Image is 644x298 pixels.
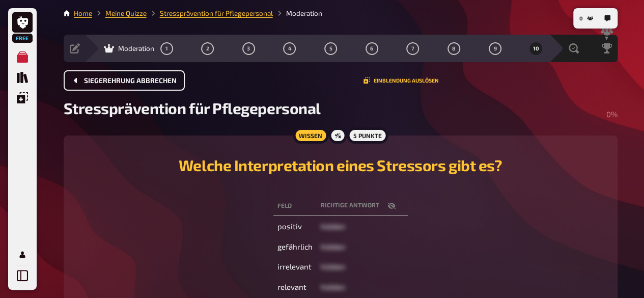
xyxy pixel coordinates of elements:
[105,9,147,17] a: Meine Quizze
[160,9,273,17] a: Stressprävention für Pflegepersonal
[273,197,317,215] th: Feld
[12,245,33,265] a: Mein Konto
[411,46,414,51] span: 7
[321,222,345,231] span: hidden
[12,67,33,88] a: Quiz Sammlung
[273,218,317,236] td: positiv
[273,258,317,276] td: irrelevant
[64,99,321,117] span: Stressprävention für Pflegepersonal
[493,46,496,51] span: 9
[405,40,421,57] button: 7
[606,110,618,119] span: 0 %
[282,40,298,57] button: 4
[12,47,33,67] a: Meine Quizze
[321,282,345,291] span: hidden
[363,77,439,84] button: Einblendung auslösen
[147,8,273,18] li: Stressprävention für Pflegepersonal
[321,262,345,271] span: hidden
[200,40,216,57] button: 2
[76,156,605,174] h2: Welche Interpretation eines Stressors gibt es?
[487,40,503,57] button: 9
[575,10,597,26] button: 0
[84,77,177,85] span: Siegerehrung abbrechen
[293,127,328,144] div: Wissen
[273,8,322,18] li: Moderation
[533,46,539,51] span: 10
[64,70,185,91] button: Siegerehrung abbrechen
[329,46,332,51] span: 5
[273,238,317,256] td: gefährlich
[74,9,92,17] a: Home
[370,46,373,51] span: 6
[13,35,32,41] span: Free
[12,88,33,108] a: Einblendungen
[363,40,380,57] button: 6
[446,40,462,57] button: 8
[528,40,544,57] button: 10
[317,197,408,215] th: Richtige Antwort
[240,40,257,57] button: 3
[452,46,456,51] span: 8
[165,46,168,51] span: 1
[288,46,291,51] span: 4
[321,242,345,251] span: hidden
[158,40,175,57] button: 1
[273,278,317,296] td: relevant
[206,46,209,51] span: 2
[247,46,250,51] span: 3
[347,127,388,144] div: 5 Punkte
[92,8,147,18] li: Meine Quizze
[118,44,154,52] span: Moderation
[323,40,339,57] button: 5
[579,16,583,21] span: 0
[74,8,92,18] li: Home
